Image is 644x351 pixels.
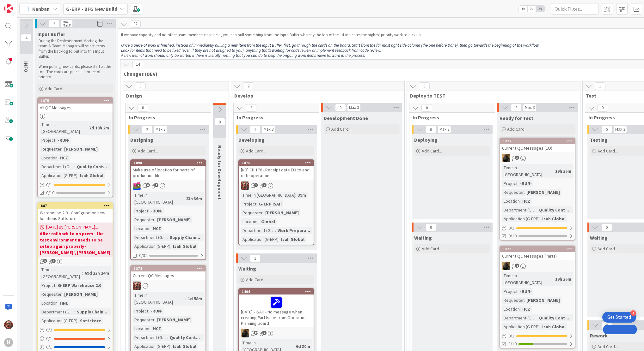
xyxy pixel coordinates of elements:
div: All QC Messages [38,104,113,112]
div: 1098Make use of location for parts of production file [131,160,205,180]
div: Quality Cont... [168,334,201,341]
div: 1875All QC Messages [38,98,113,112]
div: Max 3 [156,128,165,131]
span: : [58,300,58,306]
div: HCZ [151,325,163,332]
div: Isah Global [279,236,306,243]
div: Requester [502,189,524,196]
div: Time in [GEOGRAPHIC_DATA] [40,121,87,135]
div: [DATE] - ISAH - No message when creating Part Issue from Operation Planning board [239,294,314,327]
span: : [520,198,521,205]
div: 1874 [134,266,205,271]
span: 8 [138,104,148,112]
span: : [62,291,63,298]
div: Location [502,198,520,205]
div: Max 3 [615,128,625,131]
span: : [275,227,276,234]
span: Kanban [32,5,50,13]
div: 0/2 [38,326,113,334]
div: 69d 22h 24m [83,270,111,277]
span: : [518,180,518,187]
div: Time in [GEOGRAPHIC_DATA] [133,292,185,306]
a: 1873Current QC Messages (Parts)NDTime in [GEOGRAPHIC_DATA]:19h 26mProject:-RUN-Requester:[PERSON_... [500,246,575,348]
span: [DATE] By [PERSON_NAME]... [46,224,98,230]
img: JK [133,181,141,190]
span: Waiting [414,235,432,241]
span: : [148,307,149,314]
span: Add Card... [138,148,158,154]
a: 1875All QC MessagesTime in [GEOGRAPHIC_DATA]:7d 18h 2mProject:-RUN-Requester:[PERSON_NAME]Locatio... [37,97,113,197]
em: A new item of work should only be started if there is literally nothing that you can do to help t... [121,53,365,58]
div: 887 [41,204,113,208]
span: 0 / 1 [508,333,514,339]
span: : [540,215,541,222]
div: Project [40,282,55,289]
div: 1406 [242,289,314,294]
div: 887Warehouse 2.0 - Configuration new locations Sattstore [38,203,113,223]
span: Add Card... [598,246,618,252]
div: Project [241,200,256,207]
img: Visit kanbanzone.com [4,4,13,13]
span: Add Card... [422,246,442,252]
span: 3 [511,104,522,111]
div: Current QC Messages [131,271,205,280]
div: Department (G-ERP) [40,163,74,170]
input: Quick Filter... [551,3,598,15]
span: : [74,308,75,315]
span: : [293,343,294,350]
span: : [524,189,525,196]
div: 1876[NB] CD 176 - Receipt date EO to end date operation [239,160,314,180]
div: 1d 58m [186,295,204,302]
div: 1872 [500,138,575,144]
div: Application (G-ERP) [133,243,170,250]
div: Project [502,180,518,187]
span: : [256,200,257,207]
div: Project [40,137,55,144]
span: INFO [23,61,29,72]
span: 0/10 [46,189,54,196]
span: : [170,243,171,250]
span: : [518,288,518,295]
span: 1 [515,264,519,268]
span: : [170,343,171,350]
span: Add Card... [507,126,527,132]
div: 1873Current QC Messages (Parts) [500,246,575,260]
div: 0/1 [500,224,575,232]
div: Global [260,218,277,225]
span: 3 [515,156,519,160]
div: 39m [296,192,308,199]
div: Location [40,300,58,306]
div: Isah Global [78,172,105,179]
div: 0/1 [38,181,113,189]
span: : [155,316,156,323]
span: 0/31 [139,252,147,259]
span: 7 [49,20,59,27]
div: Location [241,218,259,225]
div: Requester [133,216,155,223]
img: JK [241,181,249,190]
span: Add Card... [246,277,266,283]
div: 1875 [41,98,113,103]
div: Max 8 [63,24,71,27]
span: : [279,236,279,243]
p: During the Replenishment Meeting the team & Team Manager will select items from the backlog to pu... [39,39,112,59]
div: G-ERP Warehouse 2.0 [56,282,103,289]
span: : [537,206,537,213]
span: : [77,317,78,324]
em: Once a piece of work is finished, instead of immediately pulling a new item from the Input Buffer... [121,43,540,48]
span: 1 [154,183,158,187]
span: : [295,192,296,199]
span: 0 [597,104,608,112]
div: [PERSON_NAME] [63,291,99,298]
div: -RUN- [518,288,533,295]
span: 1 [250,254,261,262]
div: 1874 [131,266,205,271]
span: : [150,225,151,232]
span: : [155,216,156,223]
span: Ready for Development [217,145,223,200]
div: Time in [GEOGRAPHIC_DATA] [502,272,553,286]
span: 2 [262,331,267,335]
span: : [62,146,63,152]
span: 4 [21,34,32,42]
div: 7d 18h 2m [88,124,111,131]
